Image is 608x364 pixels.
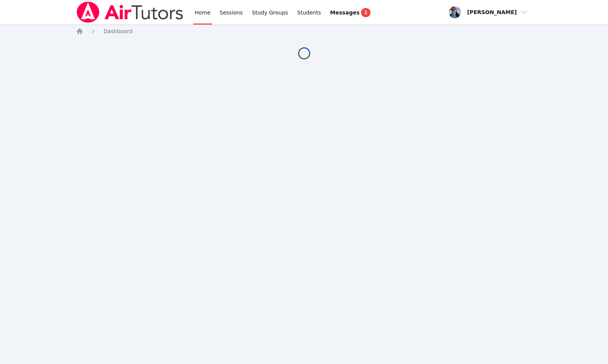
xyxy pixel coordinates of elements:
[76,27,532,35] nav: Breadcrumb
[361,8,370,17] span: 1
[103,28,132,34] span: Dashboard
[76,2,184,23] img: Air Tutors
[330,9,359,16] span: Messages
[103,27,132,35] a: Dashboard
